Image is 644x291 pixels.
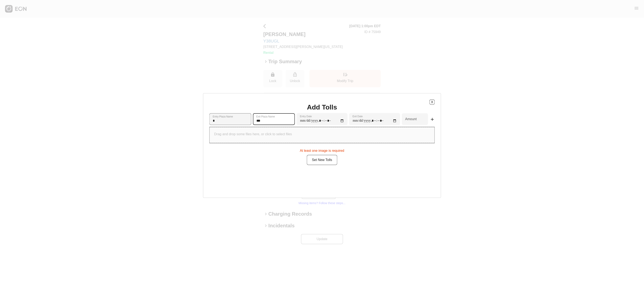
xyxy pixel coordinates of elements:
[353,115,363,118] label: Exit Date
[209,147,435,153] div: At least one image is required
[430,117,435,122] span: add
[307,155,337,165] button: Set New Tolls
[405,117,417,122] label: Amount
[213,115,233,118] label: Entry Plaza Name
[256,115,275,118] label: Exit Plaza Name
[307,105,337,110] h1: Add Tolls
[214,132,292,137] p: Drag and drop some files here, or click to select files
[430,99,435,105] button: X
[300,115,312,118] label: Entry Date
